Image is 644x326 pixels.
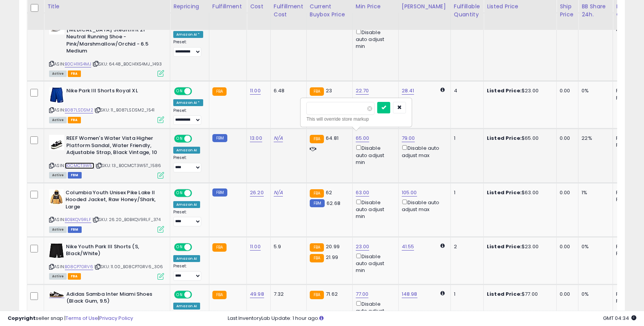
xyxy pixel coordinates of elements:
div: Amazon AI [173,303,200,310]
div: Preset: [173,210,203,227]
div: Cost [250,3,267,11]
span: 21.99 [326,254,338,261]
div: FBM: 3 [616,250,641,257]
small: FBA [212,243,227,252]
span: | SKU: 11_B087LSDSM2_1541 [94,107,154,113]
div: 1 [454,189,478,196]
a: 11.00 [250,243,261,251]
span: ON [175,88,184,95]
div: Amazon AI [173,255,200,262]
span: ON [175,190,184,196]
span: 62.68 [327,200,340,207]
b: REEF Women's Water Vista Higher Platform Sandal, Water Friendly, Adjustable Strap, Black Vintage, 10 [66,135,159,158]
div: 4 [454,87,478,94]
a: 41.55 [402,243,414,251]
span: All listings currently available for purchase on Amazon [49,226,67,233]
a: 23.00 [356,243,370,251]
a: Terms of Use [66,315,98,322]
div: 22% [582,135,607,142]
small: FBA [212,291,227,299]
b: Nike Youth Park III Shorts (S, Black/White) [66,243,159,259]
small: FBM [212,188,227,197]
div: Amazon AI [173,147,200,154]
div: Min Price [356,3,395,11]
div: $63.00 [487,189,550,196]
a: B0BKQV9RLF [65,216,91,223]
small: FBA [310,254,324,262]
div: 6.48 [274,87,301,94]
div: Preset: [173,155,203,172]
small: FBA [310,243,324,252]
a: 79.00 [402,134,415,142]
div: [PERSON_NAME] [402,3,447,11]
div: FBA: 7 [616,291,641,298]
span: 71.62 [326,290,338,298]
div: Disable auto adjust min [356,28,393,50]
div: 0.00 [560,189,572,196]
span: ON [175,291,184,298]
div: Num of Comp. [616,3,644,19]
div: $23.00 [487,243,550,250]
span: | SKU: 11.00_B08CP7GRV6_306 [94,264,163,270]
span: FBA [68,117,81,123]
a: 105.00 [402,189,417,197]
b: Listed Price: [487,290,522,298]
small: FBA [212,87,227,96]
div: seller snap | | [8,315,133,322]
div: Amazon AI * [173,99,203,106]
div: 0% [582,243,607,250]
div: FBA: 7 [616,87,641,94]
div: 0.00 [560,243,572,250]
div: $65.00 [487,135,550,142]
div: $77.00 [487,291,550,298]
a: 22.70 [356,87,369,95]
div: Current Buybox Price [310,3,349,19]
b: [PERSON_NAME] Womens [MEDICAL_DATA] Stealthfit 21 Neutral Running Shoe - Pink/Marshmallow/Orchid ... [66,19,159,57]
div: 0% [582,87,607,94]
span: OFF [191,88,203,95]
img: 31CUEXCb6WL._SL40_.jpg [49,243,64,259]
span: All listings currently available for purchase on Amazon [49,273,67,280]
span: All listings currently available for purchase on Amazon [49,70,67,77]
b: Listed Price: [487,87,522,94]
div: Disable auto adjust min [356,144,393,166]
div: Title [47,3,167,11]
span: 62 [326,189,332,196]
a: 77.00 [356,290,369,298]
div: 5.9 [274,243,301,250]
div: Disable auto adjust max [402,198,445,213]
a: 65.00 [356,134,370,142]
div: Listed Price [487,3,553,11]
small: FBA [310,87,324,96]
a: 26.20 [250,189,264,197]
a: 63.00 [356,189,370,197]
div: Fulfillment [212,3,243,11]
a: 28.41 [402,87,414,95]
span: All listings currently available for purchase on Amazon [49,172,67,179]
b: Nike Park III Shorts Royal XL [66,87,159,97]
div: This will override store markup [306,115,406,123]
div: 0.00 [560,291,572,298]
div: Fulfillment Cost [274,3,303,19]
span: FBA [68,70,81,77]
a: B0CH1XS4MJ [65,61,91,67]
div: Last InventoryLab Update: 1 hour ago. [228,315,636,322]
div: BB Share 24h. [582,3,609,19]
div: 7.32 [274,291,301,298]
span: 2025-08-12 04:34 GMT [603,315,636,322]
span: FBM [68,172,82,179]
span: | SKU: 26.20_B0BKQV9RLF_374 [92,216,161,223]
div: FBA: 2 [616,189,641,196]
div: Fulfillable Quantity [454,3,480,19]
div: Preset: [173,39,203,57]
img: 31Lntp0duGL._SL40_.jpg [49,87,64,103]
div: ASIN: [49,189,164,232]
span: 64.81 [326,134,338,142]
a: 13.00 [250,134,262,142]
div: Disable auto adjust max [402,144,445,159]
small: FBM [212,134,227,142]
span: FBM [68,226,82,233]
small: FBA [310,189,324,198]
span: OFF [191,136,203,142]
div: FBM: 3 [616,298,641,305]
